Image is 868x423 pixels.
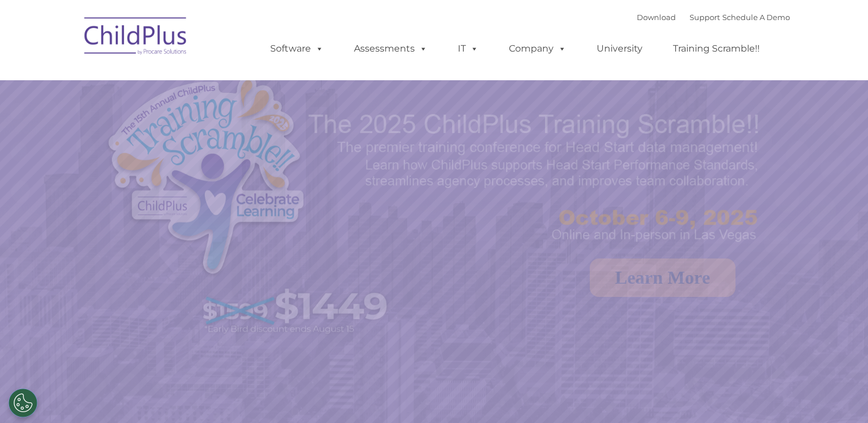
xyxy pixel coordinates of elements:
a: IT [446,37,490,60]
a: Company [497,37,578,60]
font: | [637,13,790,22]
a: Assessments [342,37,439,60]
a: Support [690,13,720,22]
a: University [585,37,654,60]
a: Software [259,37,335,60]
img: ChildPlus by Procare Solutions [79,9,193,66]
a: Learn More [590,258,735,297]
a: Download [637,13,676,22]
a: Schedule A Demo [722,13,790,22]
a: Training Scramble!! [661,37,771,60]
button: Cookies Settings [9,389,37,417]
